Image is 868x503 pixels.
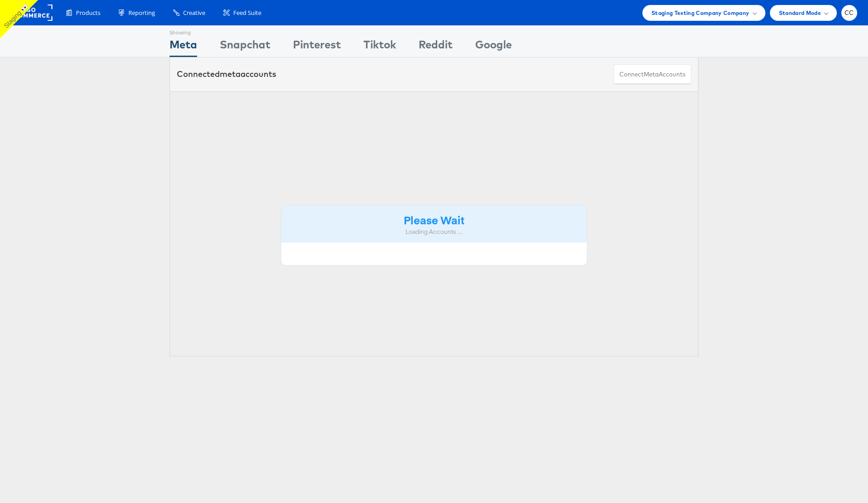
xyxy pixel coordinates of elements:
[183,9,205,17] span: Creative
[233,9,261,17] span: Feed Suite
[419,37,453,57] div: Reddit
[76,9,100,17] span: Products
[170,37,197,57] div: Meta
[288,228,580,236] div: Loading Accounts ....
[220,37,270,57] div: Snapchat
[128,9,155,17] span: Reporting
[613,64,691,85] button: ConnectmetaAccounts
[363,37,396,57] div: Tiktok
[170,26,197,37] div: Showing
[404,212,464,227] strong: Please Wait
[220,69,241,79] span: meta
[177,68,276,80] div: Connected accounts
[844,10,854,16] span: CC
[475,37,512,57] div: Google
[779,8,821,18] span: Standard Mode
[651,8,750,18] span: Staging Testing Company Company
[644,70,659,79] span: meta
[293,37,341,57] div: Pinterest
